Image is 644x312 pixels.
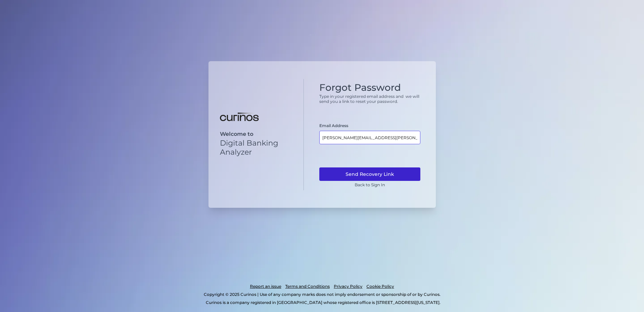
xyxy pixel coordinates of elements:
[319,123,348,128] label: Email Address
[319,82,420,93] h1: Forgot Password
[220,139,292,157] p: Digital Banking Analyzer
[319,94,420,104] p: Type in your registered email address and we will send you a link to reset your password.
[250,282,281,290] a: Report an issue
[319,131,420,144] input: Email
[334,282,362,290] a: Privacy Policy
[355,182,385,187] a: Back to Sign In
[366,282,394,290] a: Cookie Policy
[33,290,611,299] p: Copyright © 2025 Curinos | Use of any company marks does not imply endorsement or sponsorship of ...
[220,113,259,121] img: Digital Banking Analyzer
[319,167,420,181] button: Send Recovery Link
[285,282,330,290] a: Terms and Conditions
[35,299,611,307] p: Curinos is a company registered in [GEOGRAPHIC_DATA] whose registered office is [STREET_ADDRESS][...
[220,131,292,137] p: Welcome to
